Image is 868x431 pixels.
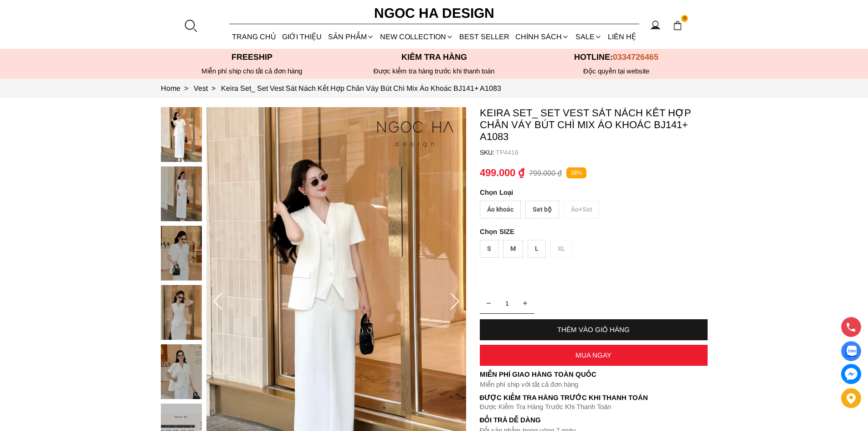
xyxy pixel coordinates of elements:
[605,25,639,49] a: LIÊN HỆ
[480,149,496,156] h6: SKU:
[572,25,605,49] a: SALE
[525,201,559,218] div: Set bộ
[325,25,377,49] div: SẢN PHẨM
[480,403,708,411] p: Được Kiểm Tra Hàng Trước Khi Thanh Toán
[480,201,521,218] div: Áo khoác
[180,84,192,92] span: >
[613,52,658,62] span: 0334726465
[480,370,596,378] font: Miễn phí giao hàng toàn quốc
[480,294,534,312] input: Quantity input
[366,2,503,24] a: Ngoc Ha Design
[480,240,498,258] div: S
[229,25,279,49] a: TRANG CHỦ
[566,167,586,179] p: 38%
[513,25,572,49] div: Chính sách
[841,364,861,384] a: messenger
[480,380,578,388] font: Miễn phí ship với tất cả đơn hàng
[161,84,194,92] a: Link to Home
[161,107,202,162] img: Keira Set_ Set Vest Sát Nách Kết Hợp Chân Váy Bút Chì Mix Áo Khoác BJ141+ A1083_mini_0
[496,149,708,156] p: TP4416
[279,25,325,49] a: GIỚI THIỆU
[525,67,708,75] h6: Độc quyền tại website
[845,346,857,357] img: Display image
[480,416,708,424] h6: Đổi trả dễ dàng
[480,188,682,196] p: Loại
[480,107,708,143] p: Keira Set_ Set Vest Sát Nách Kết Hợp Chân Váy Bút Chì Mix Áo Khoác BJ141+ A1083
[681,15,688,22] span: 0
[161,67,343,75] div: Miễn phí ship cho tất cả đơn hàng
[208,84,219,92] span: >
[529,169,562,177] p: 799.000 ₫
[457,25,513,49] a: BEST SELLER
[343,67,525,75] p: Được kiểm tra hàng trước khi thanh toán
[841,341,861,361] a: Display image
[528,240,546,258] div: L
[377,25,456,49] a: NEW COLLECTION
[161,344,202,399] img: Keira Set_ Set Vest Sát Nách Kết Hợp Chân Váy Bút Chì Mix Áo Khoác BJ141+ A1083_mini_4
[480,326,708,333] div: THÊM VÀO GIỎ HÀNG
[401,52,467,62] font: Kiểm tra hàng
[480,394,708,402] p: Được Kiểm Tra Hàng Trước Khi Thanh Toán
[221,84,501,92] a: Link to Keira Set_ Set Vest Sát Nách Kết Hợp Chân Váy Bút Chì Mix Áo Khoác BJ141+ A1083
[673,21,683,31] img: img-CART-ICON-ksit0nf1
[480,228,708,235] p: SIZE
[161,52,343,62] p: Freeship
[525,52,708,62] p: Hotline:
[480,351,708,359] div: MUA NGAY
[503,240,523,258] div: M
[161,285,202,340] img: Keira Set_ Set Vest Sát Nách Kết Hợp Chân Váy Bút Chì Mix Áo Khoác BJ141+ A1083_mini_3
[480,167,524,179] p: 499.000 ₫
[161,226,202,280] img: Keira Set_ Set Vest Sát Nách Kết Hợp Chân Váy Bút Chì Mix Áo Khoác BJ141+ A1083_mini_2
[194,84,221,92] a: Link to Vest
[161,166,202,221] img: Keira Set_ Set Vest Sát Nách Kết Hợp Chân Váy Bút Chì Mix Áo Khoác BJ141+ A1083_mini_1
